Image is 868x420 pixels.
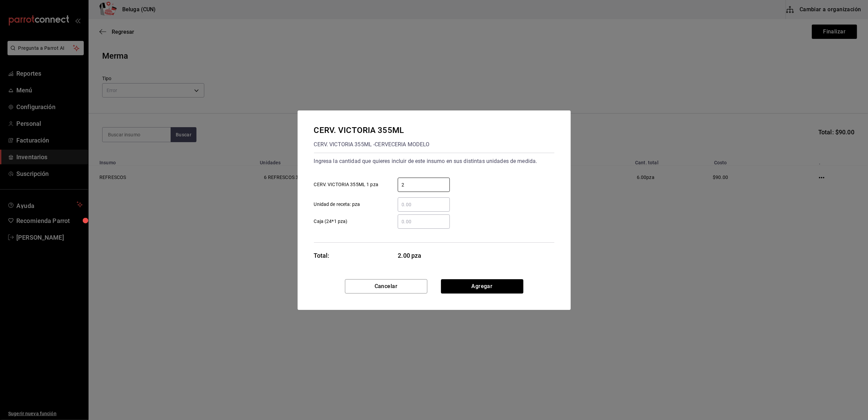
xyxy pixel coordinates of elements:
[398,200,450,209] input: Unidad de receta: pza
[345,279,427,294] button: Cancelar
[314,156,554,167] div: Ingresa la cantidad que quieres incluir de este insumo en sus distintas unidades de medida.
[314,124,430,136] div: CERV. VICTORIA 355ML
[314,139,430,150] div: CERV. VICTORIA 355ML - CERVECERIA MODELO
[398,217,450,226] input: Caja (24*1 pza)
[314,201,360,208] span: Unidad de receta: pza
[441,279,523,294] button: Agregar
[314,181,378,188] span: CERV. VICTORIA 355ML 1 pza
[314,218,348,225] span: Caja (24*1 pza)
[398,251,450,260] span: 2.00 pza
[398,181,450,189] input: CERV. VICTORIA 355ML 1 pza
[314,251,330,260] div: Total:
